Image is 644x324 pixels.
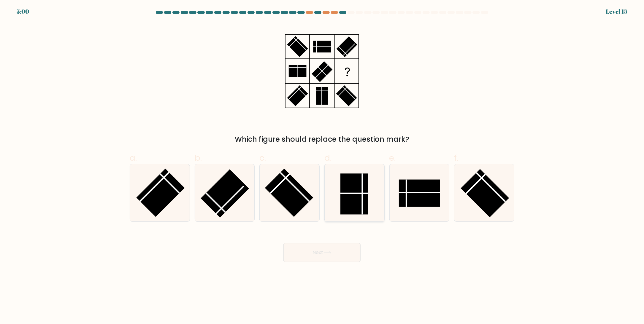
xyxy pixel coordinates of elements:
[195,152,202,164] span: b.
[606,7,627,16] div: Level 15
[133,134,511,145] div: Which figure should replace the question mark?
[324,152,331,164] span: d.
[454,152,458,164] span: f.
[389,152,396,164] span: e.
[283,243,361,262] button: Next
[259,152,266,164] span: c.
[17,7,29,16] div: 5:00
[130,152,137,164] span: a.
